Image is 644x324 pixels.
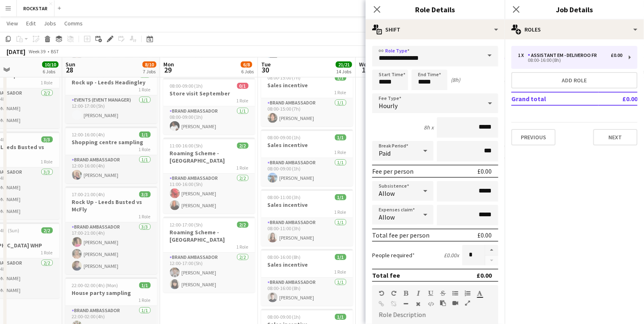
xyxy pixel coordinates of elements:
[64,20,83,27] span: Comms
[334,149,346,155] span: 1 Role
[366,4,505,15] h3: Role Details
[366,20,505,39] div: Shift
[26,20,36,27] span: Edit
[511,92,599,105] td: Grand total
[452,290,458,297] button: Unordered List
[416,290,421,297] button: Italic
[66,222,157,274] app-card-role: Brand Ambassador3/317:00-21:00 (4h)[PERSON_NAME][PERSON_NAME][PERSON_NAME]
[268,314,301,320] span: 08:00-09:00 (1h)
[261,98,353,126] app-card-role: Brand Ambassador1/108:00-15:00 (7h)[PERSON_NAME]
[372,231,429,239] div: Total fee per person
[440,290,446,297] button: Strikethrough
[336,61,352,68] span: 21/21
[163,229,255,243] h3: Roaming Scheme - [GEOGRAPHIC_DATA]
[61,18,86,29] a: Comms
[451,76,460,84] div: (8h)
[237,165,249,171] span: 1 Role
[139,282,151,288] span: 1/1
[358,65,370,75] span: 1
[41,227,53,233] span: 2/2
[41,249,53,256] span: 1 Role
[139,146,151,152] span: 1 Role
[66,289,157,297] h3: House party sampling
[424,124,434,131] div: 8h x
[379,189,395,197] span: Allow
[163,106,255,134] app-card-role: Brand Ambassador1/108:00-09:00 (1h)[PERSON_NAME]
[261,129,353,186] div: 08:00-09:00 (1h)1/1Sales incentive1 RoleBrand Ambassador1/108:00-09:00 (1h)[PERSON_NAME]
[237,97,249,104] span: 1 Role
[27,48,47,54] span: Week 39
[268,134,301,140] span: 08:00-09:00 (1h)
[379,102,398,110] span: Hourly
[170,222,203,228] span: 12:00-17:00 (5h)
[3,18,21,29] a: View
[335,134,346,140] span: 1/1
[379,213,395,221] span: Allow
[163,217,255,292] app-job-card: 12:00-17:00 (5h)2/2Roaming Scheme - [GEOGRAPHIC_DATA]1 RoleBrand Ambassador2/212:00-17:00 (5h)[PE...
[237,143,249,149] span: 2/2
[162,65,174,75] span: 29
[41,159,53,165] span: 1 Role
[51,48,59,54] div: BST
[611,52,622,58] div: £0.00
[42,61,59,68] span: 10/10
[391,290,397,297] button: Redo
[261,70,353,126] app-job-card: 08:00-15:00 (7h)1/1Sales incentive1 RoleBrand Ambassador1/108:00-15:00 (7h)[PERSON_NAME]
[163,138,255,213] div: 11:00-16:00 (5h)2/2Roaming Scheme - [GEOGRAPHIC_DATA]1 RoleBrand Ambassador2/211:00-16:00 (5h)[PE...
[241,68,254,75] div: 6 Jobs
[66,67,157,123] div: 12:00-17:00 (5h)1/1Rock up - Leeds Headingley1 RoleEvents (Event Manager)1/112:00-17:00 (5h)[PERS...
[237,244,249,250] span: 1 Role
[142,61,156,68] span: 8/10
[261,61,271,68] span: Tue
[268,194,301,200] span: 08:00-11:00 (3h)
[66,138,157,146] h3: Shopping centre sampling
[139,191,151,197] span: 3/3
[335,194,346,200] span: 1/1
[139,297,151,303] span: 1 Role
[41,18,59,29] a: Jobs
[428,301,434,307] button: HTML Code
[41,136,53,143] span: 3/3
[334,269,346,275] span: 1 Role
[440,300,446,306] button: Paste as plain text
[261,249,353,306] div: 08:00-16:00 (8h)1/1Sales incentive1 RoleBrand Ambassador1/108:00-16:00 (8h)[PERSON_NAME]
[66,127,157,183] div: 12:00-16:00 (4h)1/1Shopping centre sampling1 RoleBrand Ambassador1/112:00-16:00 (4h)[PERSON_NAME]
[379,149,391,157] span: Paid
[428,290,434,297] button: Underline
[66,61,75,68] span: Sun
[170,143,203,149] span: 11:00-16:00 (5h)
[139,213,151,220] span: 1 Role
[528,52,600,58] div: Assistant EM - Deliveroo FR
[268,75,301,81] span: 08:00-15:00 (7h)
[444,251,459,259] div: £0.00 x
[260,65,271,75] span: 30
[66,79,157,86] h3: Rock up - Leeds Headingley
[261,201,353,208] h3: Sales incentive
[372,167,414,175] div: Fee per person
[261,218,353,246] app-card-role: Brand Ambassador1/108:00-11:00 (3h)[PERSON_NAME]
[64,65,75,75] span: 28
[336,68,352,75] div: 14 Jobs
[41,79,53,86] span: 1 Role
[477,167,492,175] div: £0.00
[518,58,622,62] div: 08:00-16:00 (8h)
[477,290,483,297] button: Text Color
[72,131,105,138] span: 12:00-16:00 (4h)
[66,186,157,274] app-job-card: 17:00-21:00 (4h)3/3Rock Up - Leeds Busted vs McFly1 RoleBrand Ambassador3/317:00-21:00 (4h)[PERSO...
[163,78,255,134] app-job-card: 08:00-09:00 (1h)0/1Store visit September1 RoleBrand Ambassador1/108:00-09:00 (1h)[PERSON_NAME]
[143,68,156,75] div: 7 Jobs
[477,271,492,279] div: £0.00
[403,290,409,297] button: Bold
[518,52,528,58] div: 1 x
[163,150,255,164] h3: Roaming Scheme - [GEOGRAPHIC_DATA]
[261,189,353,246] app-job-card: 08:00-11:00 (3h)1/1Sales incentive1 RoleBrand Ambassador1/108:00-11:00 (3h)[PERSON_NAME]
[261,141,353,149] h3: Sales incentive
[66,198,157,213] h3: Rock Up - Leeds Busted vs McFly
[261,158,353,186] app-card-role: Brand Ambassador1/108:00-09:00 (1h)[PERSON_NAME]
[477,231,492,239] div: £0.00
[465,300,470,306] button: Fullscreen
[505,20,644,39] div: Roles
